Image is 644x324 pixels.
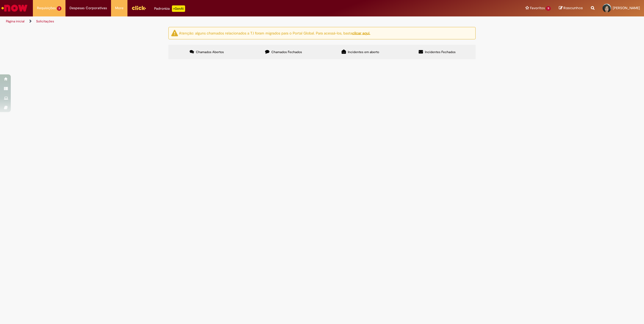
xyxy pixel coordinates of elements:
[559,6,583,11] a: Rascunhos
[6,19,25,23] a: Página inicial
[179,30,370,35] ng-bind-html: Atenção: alguns chamados relacionados a T.I foram migrados para o Portal Global. Para acessá-los,...
[4,16,425,26] ul: Trilhas de página
[70,5,107,11] span: Despesas Corporativas
[172,5,185,12] p: +GenAi
[546,6,551,11] span: 11
[131,4,146,12] img: click_logo_yellow_360x200.png
[115,5,123,11] span: More
[271,50,302,54] span: Chamados Fechados
[425,50,456,54] span: Incidentes Fechados
[563,5,583,11] span: Rascunhos
[57,6,61,11] span: 3
[1,3,28,13] img: ServiceNow
[37,5,56,11] span: Requisições
[196,50,224,54] span: Chamados Abertos
[530,5,545,11] span: Favoritos
[36,19,54,23] a: Solicitações
[348,50,379,54] span: Incidentes em aberto
[613,6,640,10] span: [PERSON_NAME]
[352,30,370,35] a: clicar aqui.
[154,5,185,12] div: Padroniza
